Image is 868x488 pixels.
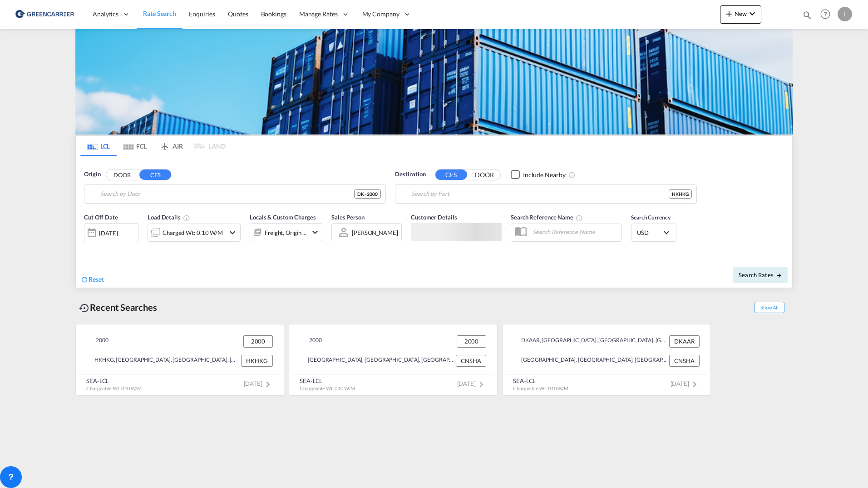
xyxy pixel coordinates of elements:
[457,335,486,347] div: 2000
[457,380,487,387] span: [DATE]
[228,10,248,18] span: Quotes
[93,10,118,19] span: Analytics
[362,10,399,19] span: My Company
[411,187,669,201] input: Search by Port
[250,214,316,221] span: Locals & Custom Charges
[261,10,286,18] span: Bookings
[395,170,426,179] span: Destination
[747,8,758,19] md-icon: icon-chevron-down
[300,335,322,347] div: 2000
[755,302,784,313] span: Show All
[669,355,700,367] div: CNSHA
[513,335,667,347] div: DKAAR, Aarhus, Denmark, Northern Europe, Europe
[84,223,138,242] div: [DATE]
[513,385,568,391] span: Chargeable Wt. 0.10 W/M
[357,191,378,197] span: DK - 2000
[476,379,487,390] md-icon: icon-chevron-right
[352,229,398,236] div: [PERSON_NAME]
[84,170,100,179] span: Origin
[511,214,583,221] span: Search Reference Name
[636,226,671,239] md-select: Select Currency: $ USDUnited States Dollar
[163,226,223,239] div: Charged Wt: 0.10 W/M
[89,275,104,283] span: Reset
[289,324,498,396] recent-search-card: 2000 2000[GEOGRAPHIC_DATA], [GEOGRAPHIC_DATA], [GEOGRAPHIC_DATA], [GEOGRAPHIC_DATA], [GEOGRAPHIC_...
[300,385,355,391] span: Chargeable Wt. 0.10 W/M
[75,324,284,396] recent-search-card: 2000 2000HKHKG, [GEOGRAPHIC_DATA], [GEOGRAPHIC_DATA], [GEOGRAPHIC_DATA] & [GEOGRAPHIC_DATA], [GEO...
[14,4,75,25] img: b0b18ec08afe11efb1d4932555f5f09d.png
[100,187,354,201] input: Search by Door
[84,241,91,254] md-datepicker: Select
[265,226,307,239] div: Freight Origin Destination
[79,303,90,314] md-icon: icon-backup-restore
[310,227,321,238] md-icon: icon-chevron-down
[153,136,189,156] md-tab-item: AIR
[351,226,399,239] md-select: Sales Person: Ilias Jaaloul
[250,223,322,241] div: Freight Origin Destinationicon-chevron-down
[395,185,696,203] md-input-container: Hong Kong, HKHKG
[189,10,215,18] span: Enquiries
[838,7,852,21] div: I
[80,136,226,156] md-pagination-wrapper: Use the left and right arrow keys to navigate between tabs
[456,355,486,367] div: CNSHA
[669,335,700,347] div: DKAAR
[262,379,273,390] md-icon: icon-chevron-right
[469,169,500,180] button: DOOR
[724,10,758,17] span: New
[84,214,118,221] span: Cut Off Date
[80,275,104,285] div: icon-refreshReset
[435,169,467,180] button: CFS
[80,136,117,156] md-tab-item: LCL
[244,380,273,387] span: [DATE]
[689,379,700,390] md-icon: icon-chevron-right
[671,380,700,387] span: [DATE]
[106,169,138,180] button: DOOR
[739,271,782,279] span: Search Rates
[139,169,171,180] button: CFS
[733,267,788,283] button: Search Ratesicon-arrow-right
[76,156,792,288] div: Origin DOOR CFS DK-2000, FrederiksbergDestination CFS DOORCheckbox No Ink Unchecked: Ignores neig...
[87,335,108,347] div: 2000
[523,170,566,179] div: Include Nearby
[227,227,238,238] md-icon: icon-chevron-down
[724,8,735,19] md-icon: icon-plus 400-fg
[637,229,662,237] span: USD
[720,5,761,24] button: icon-plus 400-fgNewicon-chevron-down
[528,225,621,239] input: Search Reference Name
[802,10,812,20] md-icon: icon-magnify
[513,377,568,385] div: SEA-LCL
[148,224,241,242] div: Charged Wt: 0.10 W/Micon-chevron-down
[576,214,583,222] md-icon: Your search will be saved by the below given name
[776,272,782,279] md-icon: icon-arrow-right
[818,6,833,22] span: Help
[148,214,190,221] span: Load Details
[299,10,338,19] span: Manage Rates
[87,355,239,367] div: HKHKG, Hong Kong, Hong Kong, Greater China & Far East Asia, Asia Pacific
[183,214,190,222] md-icon: Chargeable Weight
[159,141,170,148] md-icon: icon-airplane
[84,185,385,203] md-input-container: DK-2000, Frederiksberg
[300,355,454,367] div: CNSHA, Shanghai, SH, China, Greater China & Far East Asia, Asia Pacific
[568,171,576,179] md-icon: Unchecked: Ignores neighbouring ports when fetching rates.Checked : Includes neighbouring ports w...
[143,10,176,17] span: Rate Search
[300,377,355,385] div: SEA-LCL
[117,136,153,156] md-tab-item: FCL
[86,385,142,391] span: Chargeable Wt. 0.10 W/M
[75,29,793,134] img: GreenCarrierFCL_LCL.png
[411,214,457,221] span: Customer Details
[631,214,671,221] span: Search Currency
[669,189,692,199] div: HKHKG
[75,297,161,318] div: Recent Searches
[80,275,89,284] md-icon: icon-refresh
[243,335,273,347] div: 2000
[802,10,812,24] div: icon-magnify
[502,324,711,396] recent-search-card: DKAAR, [GEOGRAPHIC_DATA], [GEOGRAPHIC_DATA], [GEOGRAPHIC_DATA], [GEOGRAPHIC_DATA] DKAAR[GEOGRAPHI...
[513,355,667,367] div: CNSHA, Shanghai, SH, China, Greater China & Far East Asia, Asia Pacific
[511,170,566,179] md-checkbox: Checkbox No Ink
[99,229,118,237] div: [DATE]
[86,377,142,385] div: SEA-LCL
[241,355,273,367] div: HKHKG
[331,214,365,221] span: Sales Person
[818,6,838,23] div: Help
